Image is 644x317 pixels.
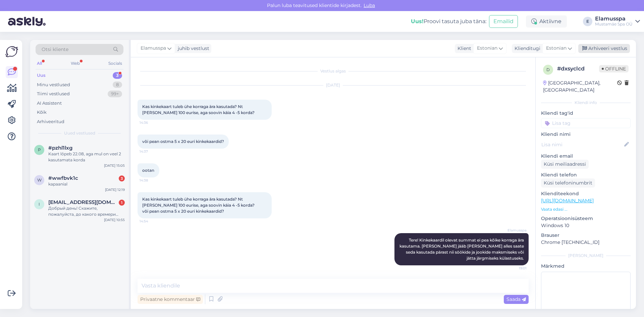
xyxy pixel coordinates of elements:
div: Klient [455,45,471,52]
div: Küsi meiliaadressi [541,160,589,169]
span: Uued vestlused [64,130,95,136]
div: Minu vestlused [37,82,70,88]
span: Kas kinkekaart tuleb ühe korraga ära kasutada? Nt [PERSON_NAME] 100 eurise, aga soovin käia 4 -5 ... [142,104,255,115]
span: 19:01 [501,266,527,271]
p: Chrome [TECHNICAL_ID] [541,239,631,246]
p: Kliendi nimi [541,131,631,138]
div: Arhiveeri vestlus [578,44,630,53]
input: Lisa tag [541,118,631,128]
p: Kliendi telefon [541,171,631,178]
p: Kliendi tag'id [541,110,631,117]
span: Estonian [546,45,567,52]
span: 14:36 [140,120,165,125]
div: 1 [119,200,125,206]
div: [DATE] 15:05 [104,163,125,168]
div: Kliendi info [541,100,631,106]
div: E [583,17,592,26]
div: # dxsyclcd [557,65,599,73]
p: Operatsioonisüsteem [541,215,631,222]
p: Klienditeekond [541,190,631,197]
div: Küsi telefoninumbrit [541,178,595,188]
span: #pzhl1lxg [48,145,72,151]
span: Luba [362,2,377,8]
div: Uus [37,72,46,79]
div: [DATE] [138,82,529,88]
div: 99+ [108,91,122,97]
p: Vaata edasi ... [541,206,631,212]
div: Klienditugi [512,45,540,52]
span: ootan [142,168,154,173]
span: #wwfbvk1c [48,175,78,181]
div: Web [69,59,81,68]
div: [PERSON_NAME] [541,253,631,259]
span: d [546,67,550,72]
b: Uus! [411,18,424,24]
input: Lisa nimi [541,141,623,148]
div: Aktiivne [526,15,567,28]
div: Arhiveeritud [37,118,64,125]
span: w [37,177,42,182]
p: Kliendi email [541,153,631,160]
div: Tiimi vestlused [37,91,70,97]
div: All [36,59,43,68]
span: Elamusspa [501,228,527,233]
div: AI Assistent [37,100,62,107]
div: Mustamäe Spa OÜ [595,21,633,27]
div: 3 [113,72,122,79]
span: Elamusspa [141,45,166,52]
div: Kaart lõpeb 22.08, aga mul on veel 2 kasutamata korda [48,151,125,163]
span: Estonian [477,45,497,52]
div: juhib vestlust [175,45,209,52]
span: 14:37 [140,149,165,154]
div: Proovi tasuta juba täna: [411,17,486,25]
p: Brauser [541,232,631,239]
span: või pean ostma 5 x 20 euri kinkekaardid? [142,139,224,144]
a: ElamusspaMustamäe Spa OÜ [595,16,640,27]
a: [URL][DOMAIN_NAME] [541,198,594,204]
span: i [39,202,40,207]
div: 3 [119,175,125,181]
div: Добрый день! Скажите, пожалуйста, до какого времери действует льготное предложение 145 евро - 10 ... [48,205,125,217]
span: irinavinn@mail.ru [48,199,118,205]
span: 14:54 [140,219,165,224]
span: Saada [506,296,526,302]
div: Elamusspa [595,16,633,21]
p: Märkmed [541,263,631,270]
div: [DATE] 12:19 [105,187,125,192]
p: Windows 10 [541,222,631,229]
div: Kõik [37,109,47,116]
span: Otsi kliente [42,46,68,53]
span: 14:38 [140,178,165,183]
div: [DATE] 10:55 [104,217,125,222]
div: Socials [107,59,123,68]
span: Kas kinkekaart tuleb ühe korraga ära kasutada? Nt [PERSON_NAME] 100 eurise, aga soovin käia 4 -5 ... [142,197,255,214]
div: 8 [113,82,122,88]
span: Tere! Kinkekaardil olevat summat ei pea kõike korraga ära kasutama. [PERSON_NAME] jääb [PERSON_NA... [399,237,525,261]
div: Vestlus algas [138,68,529,74]
img: Askly Logo [5,45,18,58]
div: kapaanial [48,181,125,187]
div: Privaatne kommentaar [138,295,203,304]
span: Offline [599,65,629,72]
button: Emailid [489,15,518,28]
span: p [38,147,41,152]
div: [GEOGRAPHIC_DATA], [GEOGRAPHIC_DATA] [543,80,617,94]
